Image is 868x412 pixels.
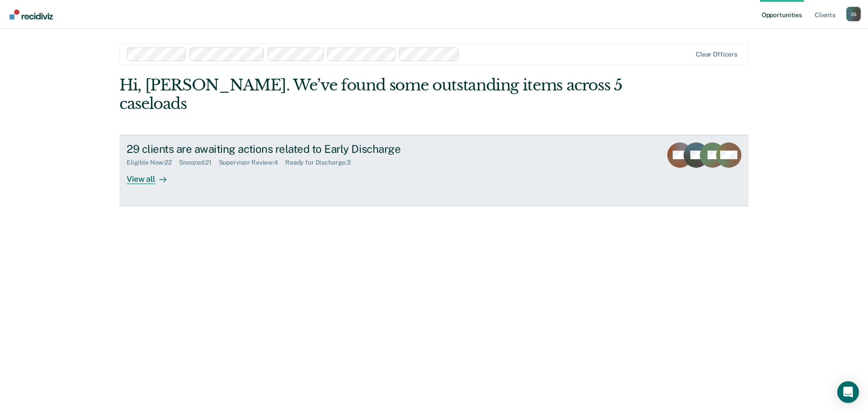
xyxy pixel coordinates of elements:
div: Open Intercom Messenger [837,381,859,403]
div: Clear officers [696,51,737,58]
div: Eligible Now : 22 [127,159,179,166]
div: 29 clients are awaiting actions related to Early Discharge [127,142,444,156]
div: Supervisor Review : 4 [219,159,285,166]
button: Profile dropdown button [846,7,861,21]
div: Ready for Discharge : 3 [285,159,358,166]
div: Hi, [PERSON_NAME]. We’ve found some outstanding items across 5 caseloads [119,76,623,113]
img: Recidiviz [9,9,53,19]
a: 29 clients are awaiting actions related to Early DischargeEligible Now:22Snoozed:21Supervisor Rev... [119,135,749,206]
div: View all [127,166,177,184]
div: Snoozed : 21 [179,159,219,166]
div: J G [846,7,861,21]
